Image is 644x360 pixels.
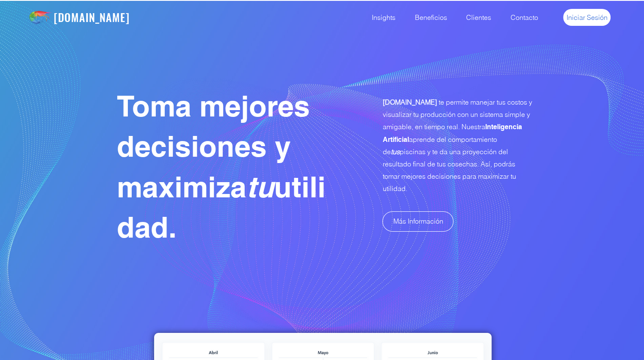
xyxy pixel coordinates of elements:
[390,147,399,156] span: tus
[358,0,402,34] a: Insights
[382,123,522,144] span: Inteligencia Artificial
[567,13,608,22] span: Iniciar Sesión
[506,0,542,34] p: Contacto
[358,0,544,34] nav: Site
[498,0,544,34] a: Contacto
[402,0,453,34] a: Beneficios
[411,0,451,34] p: Beneficios
[54,9,130,25] a: [DOMAIN_NAME]
[382,211,453,232] a: Más Información
[382,98,437,106] span: [DOMAIN_NAME]
[246,170,274,204] span: tu
[393,216,443,226] span: Más Información
[368,0,400,34] p: Insights
[563,9,611,26] a: Iniciar Sesión
[453,0,498,34] a: Clientes
[462,0,495,34] p: Clientes
[382,98,532,193] span: te permite manejar tus costos y visualizar tu producción con un sistema simple y amigable, en tie...
[117,89,326,244] span: Toma mejores decisiones y maximiza utilidad.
